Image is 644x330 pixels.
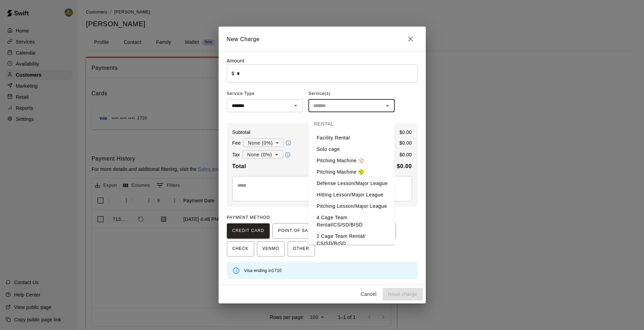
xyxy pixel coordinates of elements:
span: Visa ending in 1710 [244,268,282,273]
button: CREDIT CARD [227,223,270,239]
span: CREDIT CARD [232,225,265,236]
b: Total [232,163,246,169]
span: OTHER [293,243,309,254]
button: Open [291,101,300,110]
li: 4 Cage Team Rental/CSISD/BISD [308,212,395,231]
p: $ 0.00 [400,151,412,158]
button: CHECK [227,241,254,256]
li: Pitching Machine 🥎 [308,166,395,178]
p: Subtotal [232,129,251,136]
button: POINT OF SALE [272,223,319,239]
div: RENTAL [308,116,395,132]
span: POINT OF SALE [278,225,314,236]
li: Facility Rental [308,132,395,144]
button: OTHER [288,241,315,256]
p: Tax [232,151,240,158]
p: Fee [232,139,241,146]
span: Service Type [227,88,303,99]
button: Close [404,32,417,46]
li: Defense Lesson/Major League [308,178,395,189]
p: $ 0.00 [400,129,412,136]
li: Pitching Lesson/Major League [308,201,395,212]
li: Solo cage [308,144,395,155]
p: $ 0.00 [400,139,412,146]
li: 2 Cage Team Rental/ CSISD/BISD [308,231,395,249]
span: CHECK [232,243,249,254]
span: Service(s) [308,88,330,99]
button: VENMO [257,241,285,256]
button: Cancel [358,288,380,301]
label: Amount [227,58,245,64]
p: $ [232,70,234,77]
span: PAYMENT METHOD [227,215,270,220]
span: VENMO [262,243,279,254]
button: Close [383,101,392,110]
div: None (0%) [243,136,284,149]
h2: New Charge [219,27,426,51]
div: None (0%) [242,148,283,161]
li: Hitting Lesson/Major League [308,189,395,201]
li: Pitching Machine ⚾️ [308,155,395,166]
b: $ 0.00 [397,163,412,169]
